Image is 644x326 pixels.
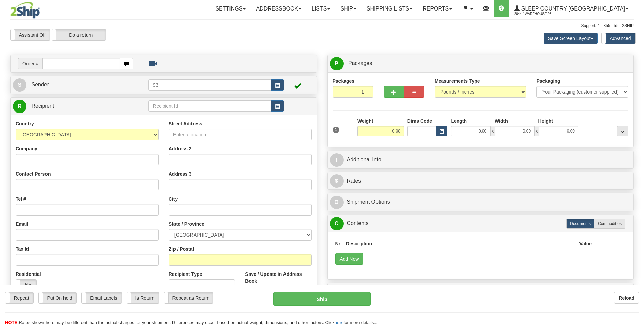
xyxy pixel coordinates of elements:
[251,0,307,17] a: Addressbook
[31,103,54,109] span: Recipient
[330,153,344,167] span: I
[164,292,213,303] label: Repeat as Return
[362,0,418,17] a: Shipping lists
[210,0,251,17] a: Settings
[273,292,370,306] button: Ship
[11,29,50,40] label: Assistant Off
[333,238,344,250] th: Nr
[169,271,202,278] label: Recipient Type
[566,219,594,229] label: Documents
[619,295,634,301] b: Reload
[348,60,372,66] span: Packages
[594,219,625,229] label: Commodities
[16,221,28,227] label: Email
[576,238,594,250] th: Value
[495,118,508,124] label: Width
[520,6,625,12] span: Sleep Country [GEOGRAPHIC_DATA]
[13,100,26,113] span: R
[330,217,344,230] span: C
[335,0,361,17] a: Ship
[148,79,271,91] input: Sender Id
[330,196,344,209] span: O
[39,292,76,303] label: Put On hold
[330,195,631,209] a: OShipment Options
[435,78,480,84] label: Measurements Type
[18,58,42,69] span: Order #
[335,320,344,325] a: here
[614,292,639,304] button: Reload
[127,292,159,303] label: Is Return
[10,23,634,29] div: Support: 1 - 855 - 55 - 2SHIP
[169,196,178,202] label: City
[169,221,204,227] label: State / Province
[16,246,29,252] label: Tax Id
[16,145,37,152] label: Company
[16,170,51,177] label: Contact Person
[31,82,49,87] span: Sender
[451,118,467,124] label: Length
[514,11,565,17] span: 2044 / Warehouse 93
[52,29,106,40] label: Do a return
[536,78,560,84] label: Packaging
[628,128,643,198] iframe: chat widget
[330,174,344,188] span: $
[617,126,628,136] div: ...
[357,118,373,124] label: Weight
[16,271,41,278] label: Residential
[330,57,631,70] a: P Packages
[538,118,553,124] label: Height
[16,120,34,127] label: Country
[169,129,312,140] input: Enter a location
[148,100,271,112] input: Recipient Id
[169,120,202,127] label: Street Address
[343,238,576,250] th: Description
[169,246,194,252] label: Zip / Postal
[407,118,432,124] label: Dims Code
[169,145,192,152] label: Address 2
[418,0,457,17] a: Reports
[333,78,355,84] label: Packages
[13,78,26,92] span: S
[13,99,133,113] a: R Recipient
[509,0,633,17] a: Sleep Country [GEOGRAPHIC_DATA] 2044 / Warehouse 93
[330,217,631,230] a: CContents
[10,2,40,19] img: logo2044.jpg
[544,33,598,44] button: Save Screen Layout
[330,153,631,167] a: IAdditional Info
[16,280,36,290] label: No
[333,127,340,133] span: 1
[602,33,635,44] label: Advanced
[490,126,495,136] span: x
[307,0,335,17] a: Lists
[5,320,19,325] span: NOTE:
[169,170,192,177] label: Address 3
[330,57,344,70] span: P
[5,292,33,303] label: Repeat
[82,292,122,303] label: Email Labels
[245,271,311,284] label: Save / Update in Address Book
[330,174,631,188] a: $Rates
[534,126,539,136] span: x
[335,253,364,265] button: Add New
[16,196,26,202] label: Tel #
[13,78,148,92] a: S Sender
